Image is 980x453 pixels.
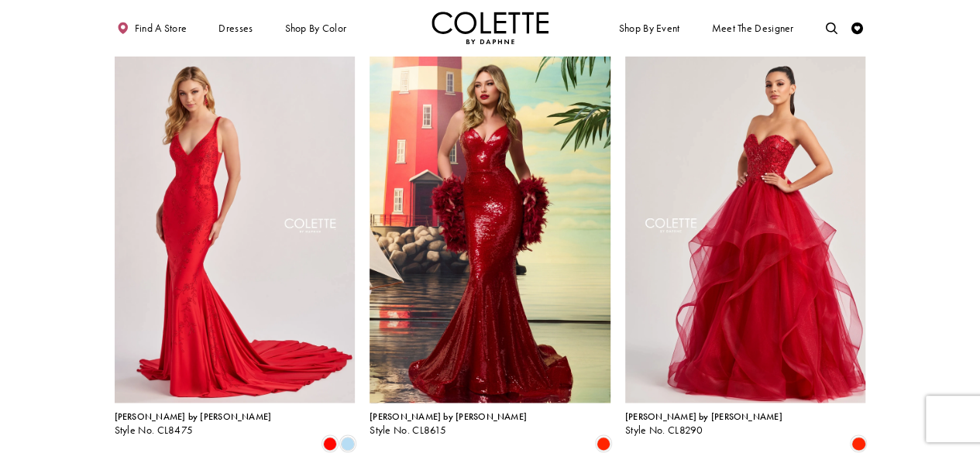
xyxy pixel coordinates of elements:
[115,424,194,437] span: Style No. CL8475
[284,22,346,34] span: Shop by color
[619,22,680,34] span: Shop By Event
[115,410,272,423] span: [PERSON_NAME] by [PERSON_NAME]
[370,412,527,437] div: Colette by Daphne Style No. CL8615
[432,12,549,44] a: Visit Home Page
[432,12,549,44] img: Colette by Daphne
[625,424,703,437] span: Style No. CL8290
[625,410,782,423] span: [PERSON_NAME] by [PERSON_NAME]
[323,436,337,450] i: Candy Apple
[282,12,349,44] span: Shop by color
[709,12,797,44] a: Meet the designer
[625,53,866,403] a: Visit Colette by Daphne Style No. CL8290 Page
[616,12,683,44] span: Shop By Event
[115,412,272,437] div: Colette by Daphne Style No. CL8475
[711,22,793,34] span: Meet the designer
[370,410,527,423] span: [PERSON_NAME] by [PERSON_NAME]
[218,22,253,34] span: Dresses
[115,12,190,44] a: Find a store
[848,12,866,44] a: Check Wishlist
[597,436,610,450] i: Scarlet
[370,424,446,437] span: Style No. CL8615
[370,53,610,403] a: Visit Colette by Daphne Style No. CL8615 Page
[625,412,782,437] div: Colette by Daphne Style No. CL8290
[823,12,841,44] a: Toggle search
[135,22,187,34] span: Find a store
[215,12,256,44] span: Dresses
[115,53,356,403] a: Visit Colette by Daphne Style No. CL8475 Page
